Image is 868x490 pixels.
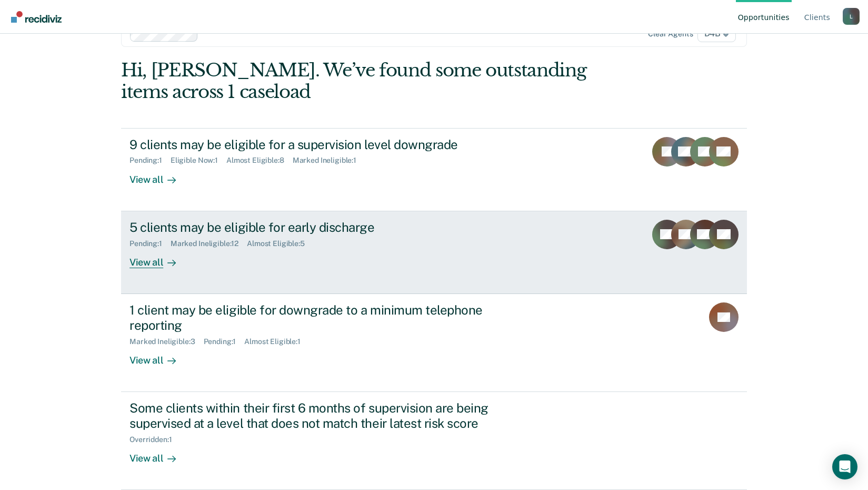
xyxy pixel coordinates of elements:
[129,337,203,346] div: Marked Ineligible : 3
[129,435,180,444] div: Overridden : 1
[121,128,747,211] a: 9 clients may be eligible for a supervision level downgradePending:1Eligible Now:1Almost Eligible...
[121,294,747,392] a: 1 client may be eligible for downgrade to a minimum telephone reportingMarked Ineligible:3Pending...
[129,156,171,165] div: Pending : 1
[832,454,857,479] div: Open Intercom Messenger
[171,239,247,248] div: Marked Ineligible : 12
[129,400,499,431] div: Some clients within their first 6 months of supervision are being supervised at a level that does...
[843,8,860,25] button: Profile dropdown button
[129,137,499,152] div: 9 clients may be eligible for a supervision level downgrade
[121,60,622,103] div: Hi, [PERSON_NAME]. We’ve found some outstanding items across 1 caseload
[129,239,171,248] div: Pending : 1
[11,11,62,23] img: Recidiviz
[247,239,313,248] div: Almost Eligible : 5
[171,156,226,165] div: Eligible Now : 1
[843,8,860,25] div: L
[129,444,188,464] div: View all
[129,165,188,185] div: View all
[129,302,499,333] div: 1 client may be eligible for downgrade to a minimum telephone reporting
[129,220,499,235] div: 5 clients may be eligible for early discharge
[226,156,293,165] div: Almost Eligible : 8
[129,248,188,268] div: View all
[293,156,365,165] div: Marked Ineligible : 1
[121,392,747,490] a: Some clients within their first 6 months of supervision are being supervised at a level that does...
[129,346,188,366] div: View all
[121,211,747,294] a: 5 clients may be eligible for early dischargePending:1Marked Ineligible:12Almost Eligible:5View all
[244,337,309,346] div: Almost Eligible : 1
[697,25,736,42] span: D4B
[204,337,245,346] div: Pending : 1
